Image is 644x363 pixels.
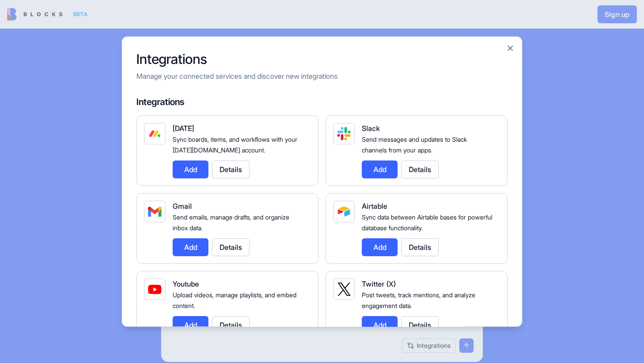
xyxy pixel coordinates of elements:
button: Add [362,238,398,256]
button: Add [362,316,398,334]
button: Details [401,160,439,178]
h4: Integrations [136,96,508,108]
h2: Integrations [136,51,508,67]
span: Sync boards, items, and workflows with your [DATE][DOMAIN_NAME] account. [173,135,297,154]
button: Add [173,316,208,334]
button: Details [212,238,250,256]
span: Post tweets, track mentions, and analyze engagement data. [362,291,475,309]
span: Slack [362,124,380,133]
span: Send emails, manage drafts, and organize inbox data. [173,213,289,232]
span: Twitter (X) [362,279,396,288]
button: Close [506,44,515,53]
button: Add [362,160,398,178]
span: Airtable [362,202,387,211]
button: Details [212,160,250,178]
button: Add [173,238,208,256]
button: Add [173,160,208,178]
span: [DATE] [173,124,194,133]
span: Youtube [173,279,199,288]
button: Details [401,238,439,256]
span: Sync data between Airtable bases for powerful database functionality. [362,213,492,232]
button: Details [212,316,250,334]
span: Gmail [173,202,192,211]
p: Manage your connected services and discover new integrations [136,71,508,81]
span: Upload videos, manage playlists, and embed content. [173,291,297,309]
span: Send messages and updates to Slack channels from your apps. [362,135,467,154]
button: Details [401,316,439,334]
